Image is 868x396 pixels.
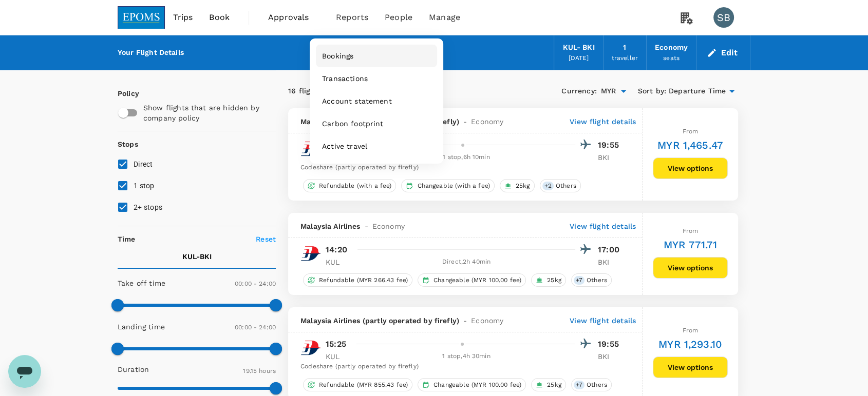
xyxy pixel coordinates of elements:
span: 2+ stops [134,203,162,211]
span: Direct [134,160,153,168]
div: Changeable (with a fee) [401,179,494,192]
span: Malaysia Airlines [300,221,361,231]
p: 14:20 [326,244,347,256]
span: Manage [429,11,460,24]
h6: MYR 1,293.10 [658,336,722,352]
span: Changeable (MYR 100.00 fee) [429,381,525,389]
p: Policy [118,88,127,98]
div: +2Others [540,179,581,192]
p: 19:55 [598,139,624,151]
span: + 7 [574,276,584,285]
h6: MYR 1,465.47 [657,137,723,153]
span: Sort by : [638,86,666,97]
span: From [683,227,699,234]
p: KUL - BKI [182,251,212,262]
iframe: Button to launch messaging window [8,355,41,388]
span: Economy [372,221,405,231]
span: Account statement [322,96,392,106]
div: SB [713,7,734,28]
div: Refundable (MYR 266.43 fee) [303,273,412,287]
span: Malaysia Airlines (partly operated by firefly) [300,315,459,326]
span: Active travel [322,141,367,151]
a: Bookings [316,45,437,67]
div: 16 flights found | 0 hidden by policy [288,86,513,97]
span: From [683,128,699,135]
p: View flight details [570,221,636,231]
p: 17:00 [598,244,624,256]
button: View options [653,257,728,279]
a: Account statement [316,90,437,112]
span: 00:00 - 24:00 [235,324,276,331]
p: BKI [598,257,624,267]
div: Direct , 2h 40min [357,257,575,267]
span: Bookings [322,51,353,61]
span: Departure Time [669,86,726,97]
div: Codeshare (partly operated by firefly) [300,362,624,372]
button: Edit [705,45,742,61]
div: 25kg [531,378,566,391]
span: Carbon footprint [322,118,383,129]
p: Reset [256,234,276,244]
div: Your Flight Details [118,47,184,58]
button: View options [653,157,728,179]
p: 15:25 [326,338,346,350]
div: Changeable (MYR 100.00 fee) [418,273,526,287]
div: Economy [655,42,688,53]
div: traveller [612,53,638,64]
p: KUL [326,257,351,267]
div: +7Others [571,378,612,391]
div: Refundable (with a fee) [303,179,396,192]
span: Refundable (with a fee) [315,182,395,190]
span: 25kg [543,276,565,285]
a: Carbon footprint [316,112,437,135]
p: 19:55 [598,338,624,350]
div: 25kg [531,273,566,287]
span: From [683,327,699,334]
a: Transactions [316,67,437,90]
span: Changeable (with a fee) [413,182,494,190]
div: Codeshare (partly operated by firefly) [300,163,624,173]
span: 25kg [512,182,534,190]
p: Time [118,234,136,244]
div: [DATE] [569,53,589,64]
p: Duration [118,364,149,374]
img: EPOMS SDN BHD [118,6,165,29]
span: Approvals [268,11,319,24]
div: 1 stop , 6h 10min [357,152,575,163]
span: Others [552,182,580,190]
button: Open [616,84,631,98]
span: Book [209,11,230,24]
span: Economy [471,315,503,326]
p: View flight details [570,116,636,127]
span: People [385,11,412,24]
p: Show flights that are hidden by company policy [143,103,269,123]
span: - [361,221,372,231]
span: Transactions [322,73,368,84]
div: KUL - BKI [562,42,594,53]
span: Malaysia Airlines (partly operated by firefly) [300,116,459,127]
p: BKI [598,351,624,362]
span: Refundable (MYR 266.43 fee) [315,276,412,285]
span: 19.15 hours [243,367,276,374]
div: 25kg [500,179,535,192]
span: Others [582,381,611,389]
h6: MYR 771.71 [664,236,718,253]
span: Economy [471,116,503,127]
a: Active travel [316,135,437,157]
span: - [459,116,471,127]
span: + 2 [542,182,554,190]
span: 00:00 - 24:00 [235,280,276,287]
p: View flight details [570,315,636,326]
p: BKI [598,152,624,163]
span: Trips [173,11,193,24]
span: 1 stop [134,182,155,190]
button: View options [653,357,728,378]
div: Changeable (MYR 100.00 fee) [418,378,526,391]
span: - [459,315,471,326]
p: Take off time [118,278,165,288]
strong: Stops [118,140,138,148]
span: Changeable (MYR 100.00 fee) [429,276,525,285]
div: seats [663,53,680,64]
div: 1 [623,42,626,53]
span: Refundable (MYR 855.43 fee) [315,381,412,389]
